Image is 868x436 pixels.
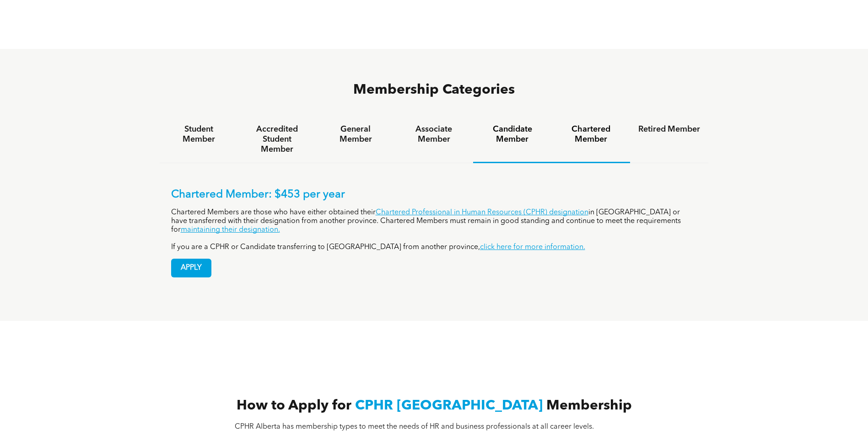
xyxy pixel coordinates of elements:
[403,124,465,144] h4: Associate Member
[171,188,697,202] p: Chartered Member: $453 per year
[480,244,585,251] a: click here for more information.
[171,243,697,252] p: If you are a CPHR or Candidate transferring to [GEOGRAPHIC_DATA] from another province,
[237,399,351,413] span: How to Apply for
[172,259,211,277] span: APPLY
[171,259,211,277] a: APPLY
[638,124,700,134] h4: Retired Member
[546,399,632,413] span: Membership
[181,226,280,234] a: maintaining their designation.
[355,399,543,413] span: CPHR [GEOGRAPHIC_DATA]
[235,423,594,431] span: CPHR Alberta has membership types to meet the needs of HR and business professionals at all caree...
[324,124,386,144] h4: General Member
[376,209,588,216] a: Chartered Professional in Human Resources (CPHR) designation
[168,124,230,144] h4: Student Member
[560,124,622,144] h4: Chartered Member
[246,124,308,154] h4: Accredited Student Member
[353,83,515,97] span: Membership Categories
[171,208,697,234] p: Chartered Members are those who have either obtained their in [GEOGRAPHIC_DATA] or have transferr...
[481,124,543,144] h4: Candidate Member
